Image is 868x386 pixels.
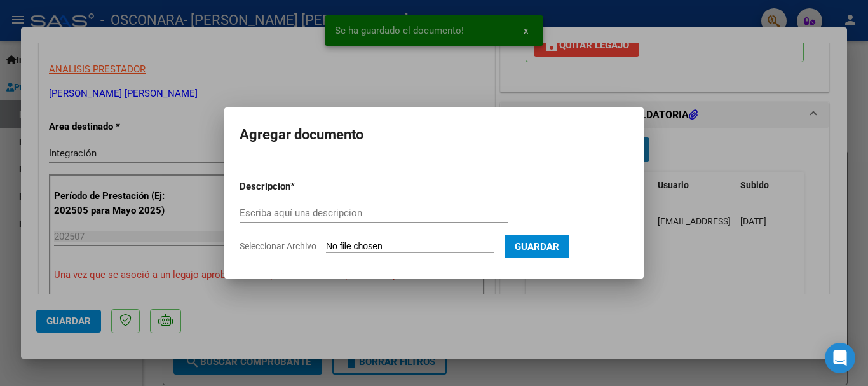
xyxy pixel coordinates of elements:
[825,343,855,373] div: Open Intercom Messenger
[515,241,559,252] span: Guardar
[240,241,316,251] span: Seleccionar Archivo
[505,235,569,258] button: Guardar
[240,123,628,147] h2: Agregar documento
[240,179,356,194] p: Descripcion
